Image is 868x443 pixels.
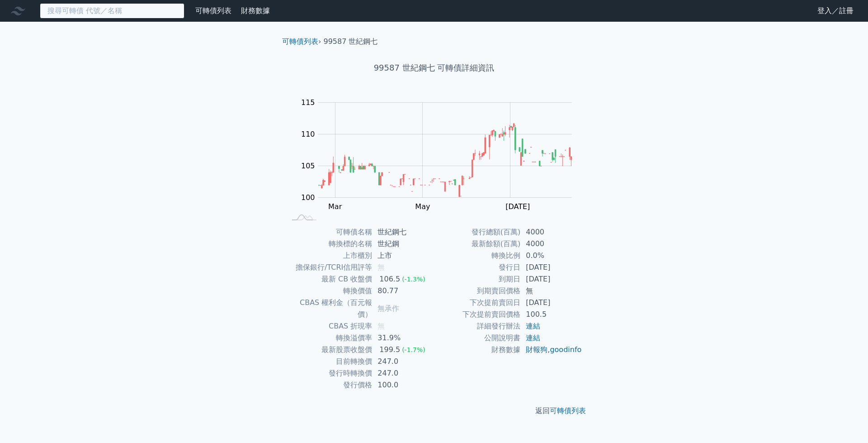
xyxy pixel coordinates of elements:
[377,322,385,330] span: 無
[520,285,582,297] td: 無
[286,250,372,262] td: 上市櫃別
[526,322,540,330] a: 連結
[402,346,425,353] span: (-1.7%)
[526,345,547,354] a: 財報狗
[520,226,582,238] td: 4000
[415,202,430,211] tspan: May
[823,400,868,443] iframe: Chat Widget
[286,356,372,367] td: 目前轉換價
[372,238,434,250] td: 世紀鋼
[286,297,372,320] td: CBAS 權利金（百元報價）
[434,273,520,285] td: 到期日
[520,250,582,262] td: 0.0%
[282,36,321,47] li: ›
[520,262,582,273] td: [DATE]
[434,250,520,262] td: 轉換比例
[402,276,425,283] span: (-1.3%)
[286,367,372,379] td: 發行時轉換價
[434,262,520,273] td: 發行日
[526,333,540,342] a: 連結
[286,238,372,250] td: 轉換標的名稱
[372,367,434,379] td: 247.0
[520,297,582,309] td: [DATE]
[434,332,520,344] td: 公開說明書
[372,332,434,344] td: 31.9%
[550,406,586,415] a: 可轉債列表
[377,304,399,313] span: 無承作
[520,273,582,285] td: [DATE]
[520,344,582,356] td: ,
[505,202,530,211] tspan: [DATE]
[520,238,582,250] td: 4000
[286,332,372,344] td: 轉換溢價率
[372,226,434,238] td: 世紀鋼七
[286,320,372,332] td: CBAS 折現率
[40,3,184,19] input: 搜尋可轉債 代號／名稱
[377,273,402,285] div: 106.5
[434,309,520,320] td: 下次提前賣回價格
[301,193,315,202] tspan: 100
[810,4,861,18] a: 登入／註冊
[301,162,315,170] tspan: 105
[434,285,520,297] td: 到期賣回價格
[324,36,378,47] li: 99587 世紀鋼七
[377,263,385,272] span: 無
[318,123,571,197] g: Series
[434,297,520,309] td: 下次提前賣回日
[282,37,318,46] a: 可轉債列表
[434,226,520,238] td: 發行總額(百萬)
[434,344,520,356] td: 財務數據
[328,202,342,211] tspan: Mar
[372,285,434,297] td: 80.77
[377,344,402,356] div: 199.5
[286,226,372,238] td: 可轉債名稱
[372,356,434,367] td: 247.0
[550,345,581,354] a: goodinfo
[286,379,372,391] td: 發行價格
[275,405,593,416] p: 返回
[434,320,520,332] td: 詳細發行辦法
[520,309,582,320] td: 100.5
[286,344,372,356] td: 最新股票收盤價
[434,238,520,250] td: 最新餘額(百萬)
[286,285,372,297] td: 轉換價值
[301,130,315,138] tspan: 110
[301,98,315,107] tspan: 115
[372,250,434,262] td: 上市
[286,262,372,273] td: 擔保銀行/TCRI信用評等
[241,6,270,15] a: 財務數據
[195,6,231,15] a: 可轉債列表
[286,273,372,285] td: 最新 CB 收盤價
[296,98,585,211] g: Chart
[372,379,434,391] td: 100.0
[275,62,593,74] h1: 99587 世紀鋼七 可轉債詳細資訊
